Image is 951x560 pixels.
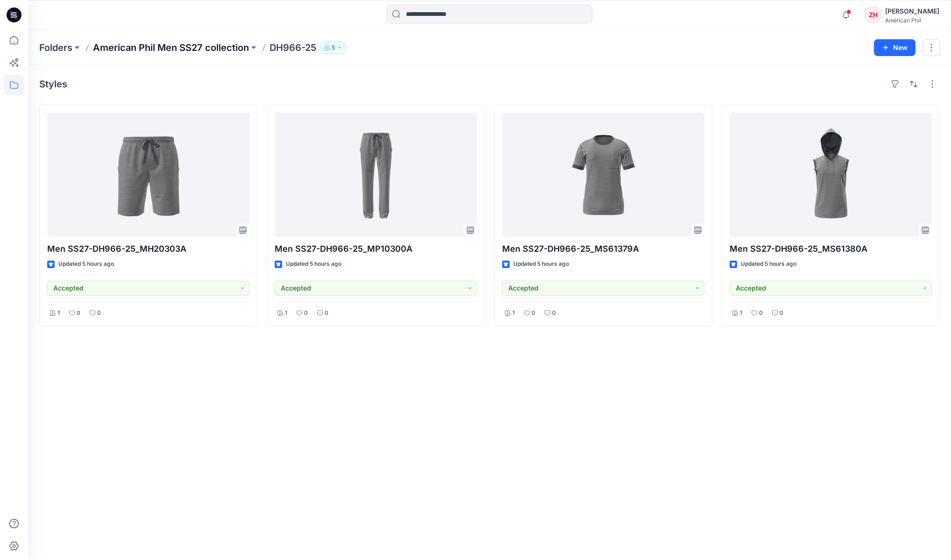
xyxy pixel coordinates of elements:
p: 0 [77,308,80,318]
a: American Phil Men SS27 collection [93,41,249,54]
p: DH966-25 [270,41,316,54]
p: 1 [285,308,287,318]
p: 5 [332,43,335,53]
p: 0 [759,308,763,318]
p: 0 [552,308,556,318]
p: Men SS27-DH966-25_MP10300A [275,242,477,255]
a: Folders [39,41,72,54]
p: 0 [532,308,535,318]
p: 0 [97,308,101,318]
p: 1 [740,308,742,318]
button: New [874,39,916,56]
a: Men SS27-DH966-25_MS61380A [730,113,932,237]
p: Men SS27-DH966-25_MS61379A [502,242,704,255]
a: Men SS27-DH966-25_MP10300A [275,113,477,237]
button: 5 [320,41,347,54]
p: Updated 5 hours ago [513,259,569,269]
div: American Phil [885,17,939,24]
p: Updated 5 hours ago [741,259,796,269]
p: Updated 5 hours ago [58,259,114,269]
div: [PERSON_NAME] [885,6,939,17]
div: ZH [865,7,881,23]
p: 0 [780,308,783,318]
p: 1 [57,308,60,318]
p: 0 [325,308,328,318]
h4: Styles [39,78,67,90]
a: Men SS27-DH966-25_MH20303A [47,113,249,237]
a: Men SS27-DH966-25_MS61379A [502,113,704,237]
p: Updated 5 hours ago [286,259,341,269]
p: Men SS27-DH966-25_MH20303A [47,242,249,255]
p: 0 [304,308,308,318]
p: 1 [512,308,515,318]
p: Men SS27-DH966-25_MS61380A [730,242,932,255]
